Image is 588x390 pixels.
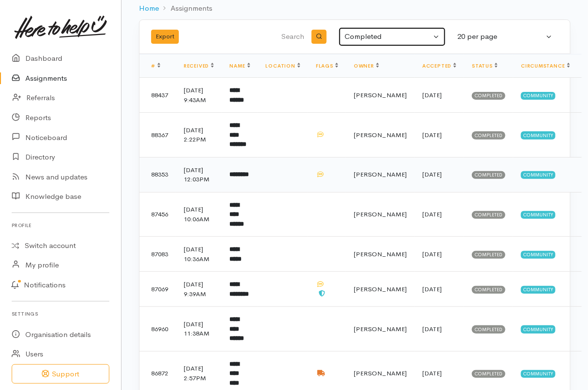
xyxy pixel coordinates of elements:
button: Support [12,364,109,384]
time: [DATE] [422,285,442,293]
time: [DATE] [422,325,442,333]
span: Community [521,370,555,378]
time: [DATE] [422,131,442,139]
a: # [151,63,160,69]
a: Flags [316,63,338,69]
td: 88437 [139,78,176,113]
time: [DATE] [422,369,442,377]
a: Name [229,63,250,69]
a: Accepted [422,63,456,69]
button: Completed [339,27,446,46]
td: [DATE] 10:36AM [176,237,222,272]
td: [DATE] 9:43AM [176,78,222,113]
td: [DATE] 10:06AM [176,192,222,237]
h6: Profile [12,219,109,232]
time: [DATE] [422,91,442,99]
span: Community [521,211,555,219]
td: [DATE] 12:03PM [176,157,222,192]
a: Owner [354,63,379,69]
button: Export [151,30,179,44]
span: [PERSON_NAME] [354,285,407,293]
td: 88367 [139,113,176,158]
span: [PERSON_NAME] [354,369,407,377]
span: Completed [472,325,505,333]
td: 87456 [139,192,176,237]
a: Location [266,63,300,69]
button: 20 per page [451,27,558,46]
span: Completed [472,211,505,219]
input: Search [245,25,306,49]
span: [PERSON_NAME] [354,91,407,99]
div: 20 per page [457,31,544,42]
a: Home [139,3,159,14]
td: 88353 [139,157,176,192]
span: Completed [472,171,505,179]
span: Community [521,251,555,259]
h6: Settings [12,307,109,320]
span: Completed [472,251,505,259]
span: Completed [472,370,505,378]
span: [PERSON_NAME] [354,131,407,139]
td: 87069 [139,272,176,307]
td: 87083 [139,237,176,272]
time: [DATE] [422,250,442,258]
span: Community [521,131,555,139]
span: [PERSON_NAME] [354,325,407,333]
div: Completed [345,31,431,42]
span: Completed [472,286,505,294]
a: Circumstance [521,63,570,69]
span: Community [521,325,555,333]
time: [DATE] [422,210,442,218]
span: [PERSON_NAME] [354,250,407,258]
span: Completed [472,92,505,100]
a: Received [184,63,214,69]
span: Community [521,286,555,294]
td: [DATE] 11:38AM [176,307,222,352]
time: [DATE] [422,170,442,178]
span: Completed [472,131,505,139]
td: 86960 [139,307,176,352]
span: [PERSON_NAME] [354,210,407,218]
td: [DATE] 2:22PM [176,113,222,158]
td: [DATE] 9:39AM [176,272,222,307]
span: [PERSON_NAME] [354,170,407,178]
span: Community [521,92,555,100]
span: Community [521,171,555,179]
li: Assignments [159,3,212,14]
a: Status [472,63,498,69]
